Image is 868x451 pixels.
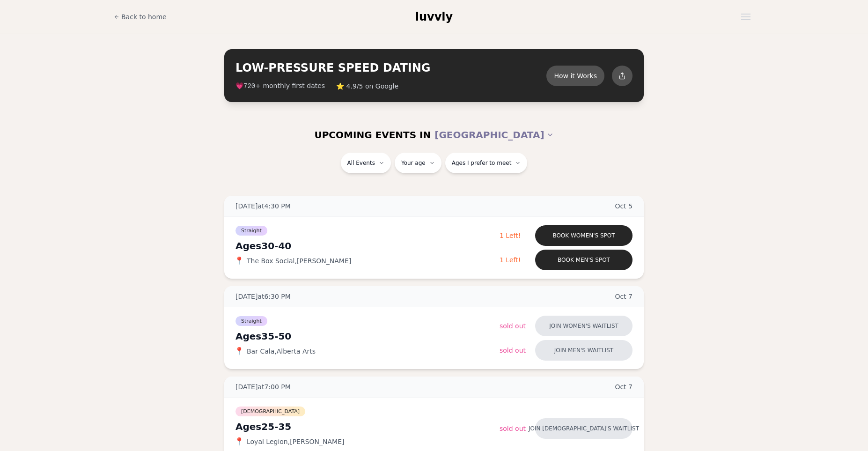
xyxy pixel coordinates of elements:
span: ⭐ 4.9/5 on Google [336,81,398,91]
span: Your age [401,159,426,167]
span: Oct 7 [615,292,633,301]
span: Straight [235,316,267,326]
span: Back to home [121,12,167,22]
span: Loyal Legion , [PERSON_NAME] [247,437,344,446]
button: All Events [341,153,391,173]
span: Oct 7 [615,382,633,392]
button: Book men's spot [535,250,633,270]
span: 1 Left! [500,232,521,239]
h2: LOW-PRESSURE SPEED DATING [235,60,546,75]
span: Straight [235,226,267,236]
button: [GEOGRAPHIC_DATA] [434,125,553,145]
span: 📍 [235,347,243,355]
span: 📍 [235,438,243,445]
button: Your age [395,153,441,173]
span: luvvly [415,10,453,23]
span: 1 Left! [500,256,521,264]
span: The Box Social , [PERSON_NAME] [247,256,351,266]
span: Oct 5 [615,201,633,211]
span: Sold Out [500,425,526,432]
span: All Events [347,159,375,167]
span: Sold Out [500,347,526,354]
div: Ages 30-40 [235,239,500,252]
button: Open menu [737,10,754,24]
span: [DEMOGRAPHIC_DATA] [235,407,305,416]
a: luvvly [415,9,453,24]
a: Back to home [114,7,167,26]
button: How it Works [546,66,604,86]
span: 720 [243,82,255,90]
button: Join men's waitlist [535,340,633,361]
span: UPCOMING EVENTS IN [314,128,431,141]
button: Join [DEMOGRAPHIC_DATA]'s waitlist [535,418,633,439]
span: 💗 + monthly first dates [235,81,325,91]
span: [DATE] at 4:30 PM [235,201,291,211]
span: Sold Out [500,322,526,330]
span: [DATE] at 7:00 PM [235,382,291,392]
div: Ages 35-50 [235,330,500,343]
span: 📍 [235,257,243,265]
button: Ages I prefer to meet [445,153,528,173]
button: Book women's spot [535,225,633,246]
span: Bar Cala , Alberta Arts [247,347,316,356]
span: [DATE] at 6:30 PM [235,292,291,301]
span: Ages I prefer to meet [452,159,512,167]
button: Join women's waitlist [535,316,633,336]
div: Ages 25-35 [235,420,500,433]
